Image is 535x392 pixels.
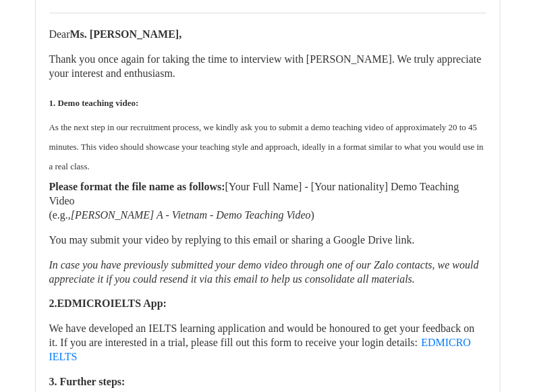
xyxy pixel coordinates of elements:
font: We have developed an IELTS learning application and would be honoured to get your feedback on it.... [49,323,475,349]
iframe: Chat Widget [468,327,535,392]
b: Ms. [PERSON_NAME], [70,28,182,40]
span: EDMICRO [57,298,111,310]
span: As the next step in our recruitment process, we kindly ask you to submit a demo teaching video of... [49,122,484,171]
b: 2. IELTS App: [49,298,167,310]
span: Dear [49,28,70,40]
font: Thank you once again for taking the time to interview with [PERSON_NAME]. We truly appreciate you... [49,53,482,79]
span: 1. Demo teaching video: [49,98,139,108]
a: EDMICRO IELTS [49,337,472,363]
font: [Your Full Name] - [Your nationality] Demo Teaching Video (e.g., ) [49,181,459,221]
font: You may submit your video by replying to this email or sharing a Google Drive link. [49,234,415,246]
b: 3. Further steps: [49,376,125,388]
i: In case you have previously submitted your demo video through one of our Zalo contacts, we would ... [49,259,479,285]
div: Tiện ích trò chuyện [468,327,535,392]
em: [PERSON_NAME] A - Vietnam - Demo Teaching Video [71,209,311,221]
strong: Please format the file name as follows: [49,181,225,192]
